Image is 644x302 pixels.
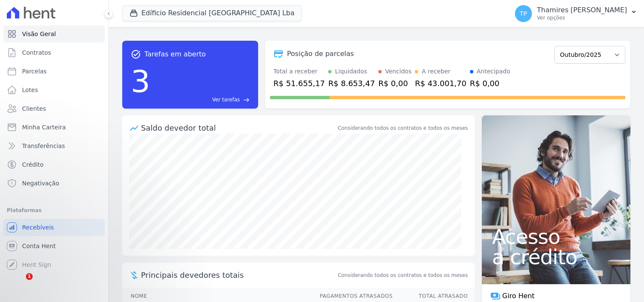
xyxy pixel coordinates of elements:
[212,96,240,103] span: Ver tarefas
[385,67,411,76] div: Vencidos
[492,247,620,267] span: a crédito
[131,59,150,103] div: 3
[22,104,46,113] span: Clientes
[22,160,44,169] span: Crédito
[3,81,105,98] a: Lotes
[22,123,66,131] span: Minha Carteira
[122,5,302,21] button: Edíficio Residencial [GEOGRAPHIC_DATA] Lba
[6,184,176,279] iframe: Intercom notifications mensagem
[520,11,527,17] span: TP
[3,44,105,61] a: Contratos
[22,179,59,187] span: Negativação
[26,273,33,280] span: 1
[537,6,627,14] p: Thamires [PERSON_NAME]
[3,119,105,136] a: Minha Carteira
[22,48,51,57] span: Contratos
[154,96,250,103] a: Ver tarefas east
[22,30,56,38] span: Visão Geral
[422,67,450,76] div: A receber
[338,124,468,132] div: Considerando todos os contratos e todos os meses
[144,49,206,59] span: Tarefas em aberto
[22,67,47,75] span: Parcelas
[3,137,105,154] a: Transferências
[338,271,468,279] span: Considerando todos os contratos e todos os meses
[470,78,510,89] div: R$ 0,00
[243,97,250,103] span: east
[141,269,336,281] span: Principais devedores totais
[335,67,367,76] div: Liquidados
[492,226,620,247] span: Acesso
[3,219,105,236] a: Recebíveis
[273,78,325,89] div: R$ 51.655,17
[141,122,336,134] div: Saldo devedor total
[477,67,510,76] div: Antecipado
[131,49,141,59] span: task_alt
[328,78,375,89] div: R$ 8.653,47
[273,67,325,76] div: Total a receber
[3,238,105,254] a: Conta Hent
[3,63,105,80] a: Parcelas
[3,25,105,42] a: Visão Geral
[378,78,411,89] div: R$ 0,00
[508,2,644,25] button: TP Thamires [PERSON_NAME] Ver opções
[8,273,29,294] iframe: Intercom live chat
[3,156,105,173] a: Crédito
[415,78,466,89] div: R$ 43.001,70
[537,14,627,21] p: Ver opções
[3,100,105,117] a: Clientes
[22,86,38,94] span: Lotes
[22,142,65,150] span: Transferências
[502,291,534,301] span: Giro Hent
[287,49,354,59] div: Posição de parcelas
[3,175,105,192] a: Negativação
